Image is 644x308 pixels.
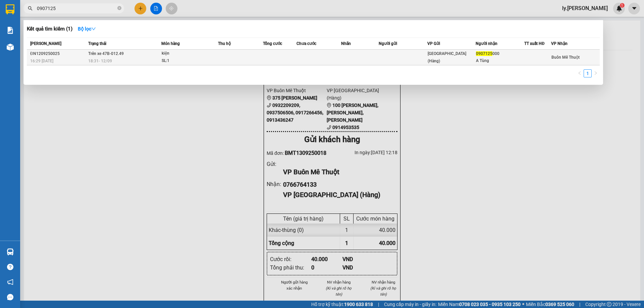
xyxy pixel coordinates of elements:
[91,26,96,31] span: down
[594,71,598,75] span: right
[263,41,282,46] span: Tổng cước
[7,294,13,300] span: message
[427,41,440,46] span: VP Gửi
[3,47,46,55] li: VP Buôn Mê Thuột
[72,23,101,34] button: Bộ lọcdown
[476,41,497,46] span: Người nhận
[578,71,582,75] span: left
[476,51,492,56] span: 0907125
[592,69,600,77] button: right
[584,70,591,77] a: 1
[476,50,524,57] div: 000
[46,47,89,69] li: VP [GEOGRAPHIC_DATA] (Hàng)
[7,27,14,34] img: solution-icon
[3,3,97,40] li: [GEOGRAPHIC_DATA]
[117,5,121,12] span: close-circle
[28,6,33,11] span: search
[297,41,316,46] span: Chưa cước
[88,51,124,56] span: Trên xe 47B-012.49
[7,248,14,255] img: warehouse-icon
[524,41,545,46] span: TT xuất HĐ
[341,41,351,46] span: Nhãn
[30,41,61,46] span: [PERSON_NAME]
[6,4,14,14] img: logo-vxr
[88,41,106,46] span: Trạng thái
[27,25,72,33] h3: Kết quả tìm kiếm ( 1 )
[592,69,600,77] li: Next Page
[476,57,524,64] div: A Tùng
[30,59,53,63] span: 16:29 [DATE]
[551,41,568,46] span: VP Nhận
[551,55,580,60] span: Buôn Mê Thuột
[37,5,116,12] input: Tìm tên, số ĐT hoặc mã đơn
[117,6,121,10] span: close-circle
[30,50,86,57] div: ĐN1209250025
[162,57,212,65] div: SL: 1
[7,279,13,285] span: notification
[218,41,231,46] span: Thu hộ
[576,69,584,77] li: Previous Page
[78,26,96,32] strong: Bộ lọc
[576,69,584,77] button: left
[7,264,13,270] span: question-circle
[7,44,14,51] img: warehouse-icon
[162,50,212,57] div: kiện
[428,51,466,63] span: [GEOGRAPHIC_DATA] (Hàng)
[3,3,27,27] img: logo.jpg
[379,41,397,46] span: Người gửi
[161,41,180,46] span: Món hàng
[88,59,112,63] span: 18:31 - 12/09
[584,69,592,77] li: 1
